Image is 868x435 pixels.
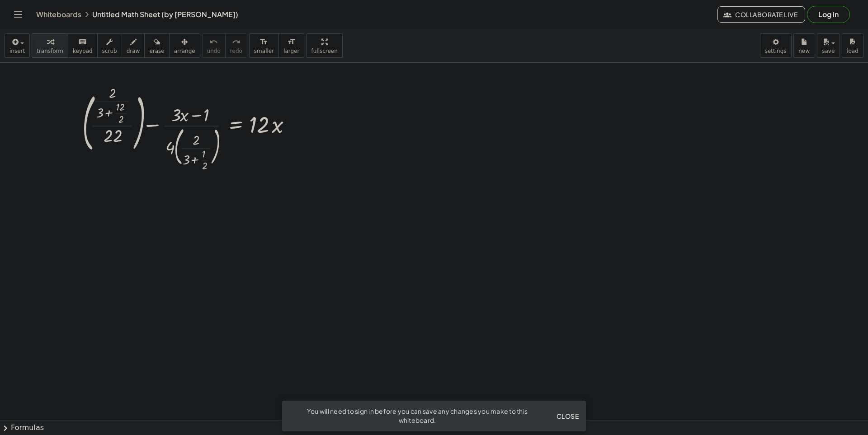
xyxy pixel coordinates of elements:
[847,48,859,54] span: load
[78,37,87,47] i: keyboard
[842,33,863,58] button: load
[5,33,30,58] button: insert
[37,48,63,54] span: transform
[259,37,268,47] i: format_size
[122,33,145,58] button: draw
[230,48,242,54] span: redo
[127,48,140,54] span: draw
[556,412,579,420] span: Close
[289,407,545,425] div: You will need to sign in before you can save any changes you make to this whiteboard.
[817,33,840,58] button: save
[760,33,792,58] button: settings
[725,10,797,19] span: Collaborate Live
[149,48,164,54] span: erase
[207,48,221,54] span: undo
[232,37,241,47] i: redo
[249,33,279,58] button: format_sizesmaller
[97,33,122,58] button: scrub
[174,48,195,54] span: arrange
[807,6,850,23] button: Log in
[144,33,169,58] button: erase
[717,6,805,23] button: Collaborate Live
[225,33,247,58] button: redoredo
[68,33,98,58] button: keyboardkeypad
[73,48,93,54] span: keypad
[11,7,25,22] button: Toggle navigation
[278,33,304,58] button: format_sizelarger
[287,37,296,47] i: format_size
[798,48,810,54] span: new
[306,33,342,58] button: fullscreen
[552,408,582,424] button: Close
[32,33,68,58] button: transform
[169,33,200,58] button: arrange
[202,33,226,58] button: undoundo
[822,48,835,54] span: save
[9,48,25,54] span: insert
[254,48,274,54] span: smaller
[765,48,787,54] span: settings
[793,33,815,58] button: new
[36,10,81,19] a: Whiteboards
[311,48,337,54] span: fullscreen
[209,37,218,47] i: undo
[102,48,117,54] span: scrub
[283,48,299,54] span: larger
